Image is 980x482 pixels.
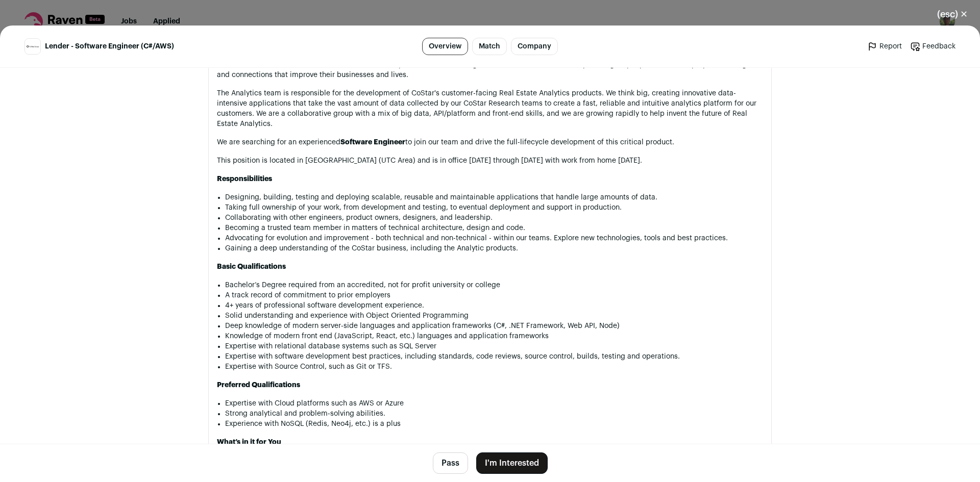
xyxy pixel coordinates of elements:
li: Expertise with Source Control, such as Git or TFS. [225,362,763,372]
a: Match [472,38,507,55]
a: Report [867,41,902,52]
li: Bachelor’s Degree required from an accredited, not for profit university or college [225,280,763,290]
li: 4+ years of professional software development experience. [225,300,763,311]
p: This position is located in [GEOGRAPHIC_DATA] (UTC Area) and is in office [DATE] through [DATE] w... [217,156,763,166]
p: We are searching for an experienced to join our team and drive the full-lifecycle development of ... [217,137,763,147]
li: Taking full ownership of your work, from development and testing, to eventual deployment and supp... [225,202,763,213]
li: Experience with NoSQL (Redis, Neo4j, etc.) is a plus [225,419,763,429]
li: Designing, building, testing and deploying scalable, reusable and maintainable applications that ... [225,192,763,202]
p: The Analytics team is responsible for the development of CoStar's customer-facing Real Estate Ana... [217,88,763,129]
li: Advocating for evolution and improvement - both technical and non-technical - within our teams. E... [225,233,763,243]
strong: Software Engineer [340,139,405,146]
li: Expertise with Cloud platforms such as AWS or Azure [225,398,763,409]
li: Collaborating with other engineers, product owners, designers, and leadership. [225,213,763,223]
button: Pass [433,452,468,474]
li: A track record of commitment to prior employers [225,290,763,300]
a: Company [511,38,558,55]
li: Solid understanding and experience with Object Oriented Programming [225,311,763,321]
li: Becoming a trusted team member in matters of technical architecture, design and code. [225,223,763,233]
button: I'm Interested [476,452,548,474]
img: 73ae492a1318553dbfae44ba800eae2386c1434fca296b1036e3c6e37966fdf3.jpg [25,39,40,54]
strong: Preferred Qualifications [217,382,300,389]
li: Expertise with software development best practices, including standards, code reviews, source con... [225,351,763,362]
li: Knowledge of modern front end (JavaScript, React, etc.) languages and application frameworks [225,331,763,341]
button: Close modal [925,3,980,26]
strong: Responsibilities [217,175,272,183]
strong: What’s in it for You [217,439,281,446]
li: Strong analytical and problem-solving abilities. [225,409,763,419]
strong: Basic Qualifications [217,263,286,270]
li: Gaining a deep understanding of the CoStar business, including the Analytic products. [225,243,763,253]
span: Lender - Software Engineer (C#/AWS) [45,41,174,52]
a: Feedback [910,41,955,52]
a: Overview [422,38,468,55]
li: Deep knowledge of modern server-side languages and application frameworks (C#, .NET Framework, We... [225,321,763,331]
li: Expertise with relational database systems such as SQL Server [225,341,763,351]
